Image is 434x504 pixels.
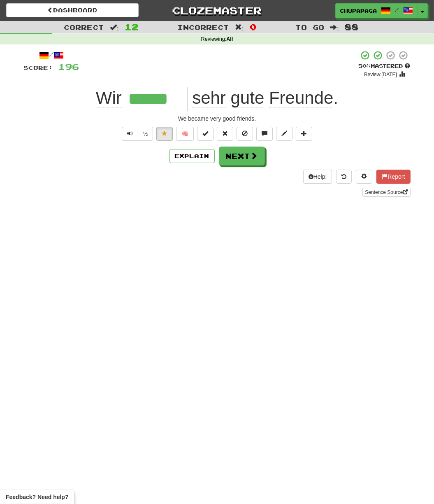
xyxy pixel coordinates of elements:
[345,22,359,32] span: 88
[177,23,229,31] span: Incorrect
[24,114,411,123] div: We became very good friends.
[295,23,324,31] span: To go
[64,23,104,31] span: Correct
[6,493,68,501] span: Open feedback widget
[110,24,119,31] span: :
[296,127,312,141] button: Add to collection (alt+a)
[24,64,53,71] span: Score:
[335,3,418,18] a: Chupapaga /
[359,63,411,70] div: Mastered
[219,147,265,166] button: Next
[122,127,138,141] button: Play sentence audio (ctl+space)
[192,88,226,108] span: sehr
[235,24,244,31] span: :
[120,127,153,141] div: Text-to-speech controls
[156,127,173,141] button: Unfavorite sentence (alt+f)
[364,72,397,77] small: Review: [DATE]
[362,188,410,197] a: Sentence Source
[125,22,139,32] span: 12
[6,3,139,17] a: Dashboard
[231,88,265,108] span: gute
[303,170,332,184] button: Help!
[340,7,377,14] span: Chupapaga
[226,36,233,42] strong: All
[188,88,339,108] span: .
[256,127,273,141] button: Discuss sentence (alt+u)
[330,24,339,31] span: :
[169,149,215,163] button: Explain
[276,127,292,141] button: Edit sentence (alt+d)
[58,61,79,72] span: 196
[96,88,122,108] span: Wir
[151,3,283,18] a: Clozemaster
[24,50,79,61] div: /
[336,170,352,184] button: Round history (alt+y)
[217,127,233,141] button: Reset to 0% Mastered (alt+r)
[250,22,257,32] span: 0
[237,127,253,141] button: Ignore sentence (alt+i)
[376,170,410,184] button: Report
[395,7,399,12] span: /
[138,127,153,141] button: ½
[176,127,194,141] button: 🧠
[269,88,333,108] span: Freunde
[359,63,371,69] span: 50 %
[197,127,214,141] button: Set this sentence to 100% Mastered (alt+m)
